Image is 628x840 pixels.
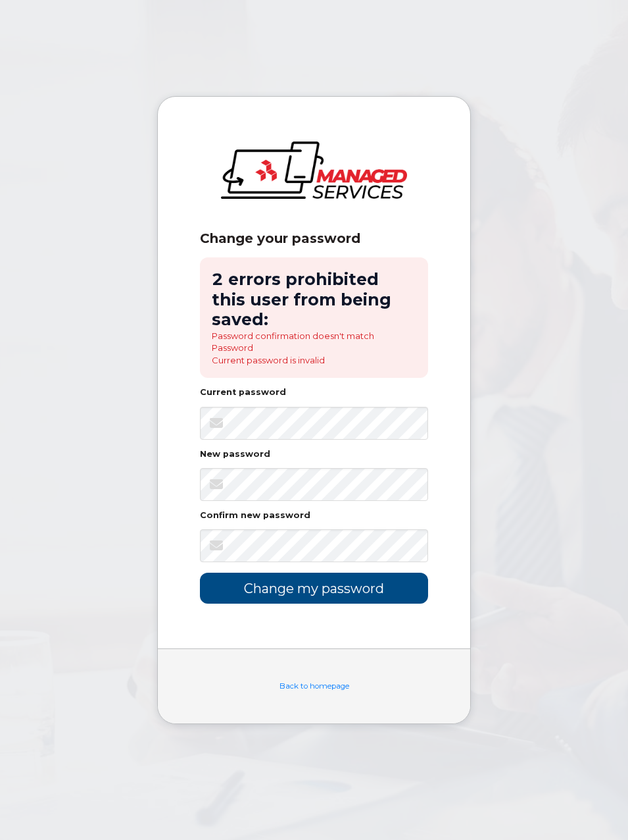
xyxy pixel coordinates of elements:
h2: 2 errors prohibited this user from being saved: [212,269,417,329]
img: logo-large.png [221,142,408,199]
input: Change my password [200,573,429,604]
li: Current password is invalid [212,354,417,367]
label: Current password [200,388,286,397]
a: Back to homepage [279,681,349,691]
label: Confirm new password [200,512,310,520]
li: Password confirmation doesn't match Password [212,330,417,354]
div: Change your password [200,230,429,247]
label: New password [200,450,270,459]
